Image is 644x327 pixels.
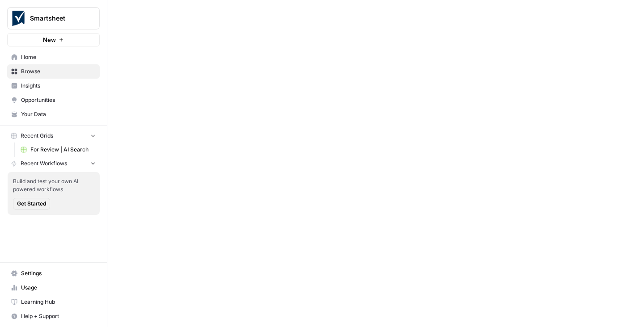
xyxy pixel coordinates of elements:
[21,110,96,118] span: Your Data
[7,157,100,170] button: Recent Workflows
[7,129,100,143] button: Recent Grids
[21,269,96,277] span: Settings
[21,159,67,168] span: Recent Workflows
[21,284,96,292] span: Usage
[21,132,53,140] span: Recent Grids
[30,146,96,154] span: For Review | AI Search
[21,312,96,320] span: Help + Support
[30,14,84,23] span: Smartsheet
[7,50,100,64] a: Home
[7,93,100,107] a: Opportunities
[7,107,100,122] a: Your Data
[13,177,94,193] span: Build and test your own AI powered workflows
[7,266,100,281] a: Settings
[7,64,100,79] a: Browse
[43,35,56,44] span: New
[21,53,96,61] span: Home
[17,143,100,157] a: For Review | AI Search
[7,281,100,295] a: Usage
[13,198,50,210] button: Get Started
[17,200,46,208] span: Get Started
[10,10,26,26] img: Smartsheet Logo
[21,96,96,104] span: Opportunities
[7,295,100,309] a: Learning Hub
[21,67,96,75] span: Browse
[7,309,100,323] button: Help + Support
[21,82,96,90] span: Insights
[7,33,100,46] button: New
[7,7,100,29] button: Workspace: Smartsheet
[21,298,96,306] span: Learning Hub
[7,79,100,93] a: Insights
